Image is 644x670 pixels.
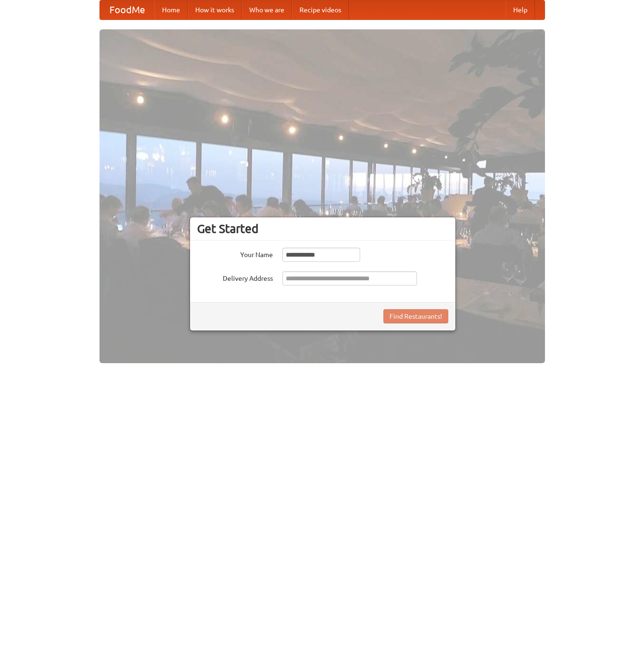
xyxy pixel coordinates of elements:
[100,0,154,19] a: FoodMe
[197,248,273,259] label: Your Name
[242,0,292,19] a: Who we are
[188,0,242,19] a: How it works
[154,0,188,19] a: Home
[506,0,535,19] a: Help
[197,222,448,236] h3: Get Started
[197,271,273,283] label: Delivery Address
[383,309,448,323] button: Find Restaurants!
[292,0,349,19] a: Recipe videos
